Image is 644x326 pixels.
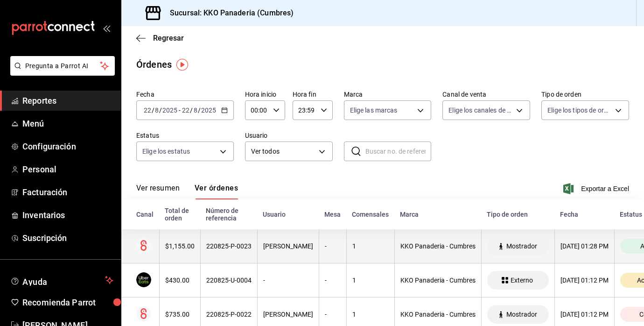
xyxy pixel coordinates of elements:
[193,106,198,114] input: --
[547,106,612,115] span: Elige los tipos de orden
[560,276,609,284] div: [DATE] 01:12 PM
[198,106,201,114] span: /
[503,242,541,250] span: Mostrador
[325,276,341,284] div: -
[251,147,315,156] span: Ver todos
[206,242,252,250] div: 220825-P-0023
[324,211,341,218] div: Mesa
[201,106,217,114] input: ----
[152,106,154,114] span: /
[103,24,110,32] button: open_drawer_menu
[352,242,389,250] div: 1
[195,184,238,199] button: Ver órdenes
[136,184,180,199] button: Ver resumen
[10,56,115,76] button: Pregunta a Parrot AI
[154,106,159,114] input: --
[400,276,476,284] div: KKO Panaderia - Cumbres
[245,91,285,98] label: Hora inicio
[22,232,113,244] span: Suscripción
[293,91,333,98] label: Hora fin
[206,311,252,318] div: 220825-P-0022
[442,91,530,98] label: Canal de venta
[25,61,100,71] span: Pregunta a Parrot AI
[22,94,113,107] span: Reportes
[560,211,609,218] div: Fecha
[507,276,537,284] span: Externo
[165,242,195,250] div: $1,155.00
[182,106,190,114] input: --
[22,186,113,198] span: Facturación
[206,276,252,284] div: 220825-U-0004
[560,242,609,250] div: [DATE] 01:28 PM
[448,106,513,115] span: Elige los canales de venta
[142,147,190,156] span: Elige los estatus
[263,242,313,250] div: [PERSON_NAME]
[136,91,234,98] label: Fecha
[344,91,432,98] label: Marca
[136,184,238,199] div: navigation tabs
[325,242,341,250] div: -
[162,106,178,114] input: ----
[136,34,184,43] button: Regresar
[136,57,172,71] div: Órdenes
[162,7,294,19] h3: Sucursal: KKO Panaderia (Cumbres)
[503,311,541,318] span: Mostrador
[365,142,432,161] input: Buscar no. de referencia
[325,311,341,318] div: -
[263,276,313,284] div: -
[400,242,476,250] div: KKO Panaderia - Cumbres
[22,117,113,130] span: Menú
[352,211,389,218] div: Comensales
[352,311,389,318] div: 1
[22,296,113,309] span: Recomienda Parrot
[487,211,549,218] div: Tipo de orden
[22,209,113,221] span: Inventarios
[22,140,113,153] span: Configuración
[400,311,476,318] div: KKO Panaderia - Cumbres
[350,106,398,115] span: Elige las marcas
[136,211,154,218] div: Canal
[206,207,252,222] div: Número de referencia
[22,163,113,176] span: Personal
[159,106,162,114] span: /
[7,68,115,78] a: Pregunta a Parrot AI
[245,132,333,139] label: Usuario
[165,207,195,222] div: Total de orden
[400,211,476,218] div: Marca
[352,276,389,284] div: 1
[165,276,195,284] div: $430.00
[153,34,184,43] span: Regresar
[165,311,195,318] div: $735.00
[560,311,609,318] div: [DATE] 01:12 PM
[263,311,313,318] div: [PERSON_NAME]
[22,275,101,286] span: Ayuda
[136,132,234,139] label: Estatus
[176,59,188,71] img: Tooltip marker
[179,106,181,114] span: -
[263,211,313,218] div: Usuario
[541,91,629,98] label: Tipo de orden
[143,106,152,114] input: --
[565,183,629,194] button: Exportar a Excel
[190,106,193,114] span: /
